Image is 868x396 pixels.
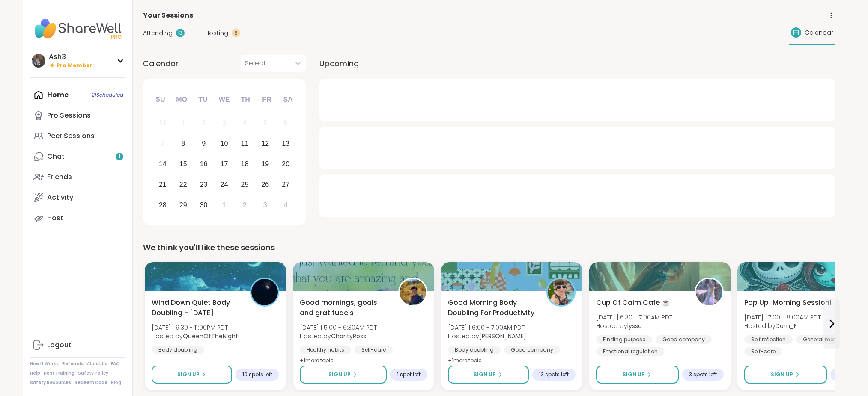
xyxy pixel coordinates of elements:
[30,146,125,167] a: Chat1
[215,175,233,194] div: Choose Wednesday, September 24th, 2025
[222,117,226,129] div: 3
[179,199,187,211] div: 29
[282,179,289,190] div: 27
[194,114,213,133] div: Not available Tuesday, September 2nd, 2025
[47,131,95,141] div: Peer Sessions
[205,29,228,38] span: Hosting
[744,335,793,344] div: Self reflection
[596,298,670,308] span: Cup Of Calm Cafe ☕️
[243,199,247,211] div: 2
[251,279,278,305] img: QueenOfTheNight
[596,366,679,384] button: Sign Up
[328,371,351,378] span: Sign Up
[174,175,192,194] div: Choose Monday, September 22nd, 2025
[30,370,40,376] a: Help
[241,179,249,190] div: 25
[256,114,274,133] div: Not available Friday, September 5th, 2025
[400,279,426,305] img: CharityRoss
[215,196,233,214] div: Choose Wednesday, October 1st, 2025
[236,90,255,109] div: Th
[202,138,206,149] div: 9
[300,323,377,332] span: [DATE] | 5:00 - 6:30AM PDT
[448,332,526,340] span: Hosted by
[261,158,269,170] div: 19
[236,196,254,214] div: Choose Thursday, October 2nd, 2025
[154,135,172,153] div: Not available Sunday, September 7th, 2025
[143,58,179,69] span: Calendar
[159,117,167,129] div: 31
[448,346,501,354] div: Body doubling
[261,179,269,190] div: 26
[200,158,208,170] div: 16
[236,135,254,153] div: Choose Thursday, September 11th, 2025
[151,90,170,109] div: Su
[282,158,289,170] div: 20
[282,138,289,149] div: 13
[179,158,187,170] div: 15
[261,138,269,149] div: 12
[47,111,91,120] div: Pro Sessions
[300,346,351,354] div: Healthy habits
[143,29,173,38] span: Attending
[119,153,120,160] span: 1
[143,10,193,21] span: Your Sessions
[596,313,672,322] span: [DATE] | 6:30 - 7:00AM PDT
[221,179,228,190] div: 24
[300,366,387,384] button: Sign Up
[241,158,249,170] div: 18
[172,90,191,109] div: Mo
[159,199,167,211] div: 28
[256,155,274,174] div: Choose Friday, September 19th, 2025
[174,155,192,174] div: Choose Monday, September 15th, 2025
[243,117,247,129] div: 4
[75,380,107,386] a: Redeem Code
[152,113,296,215] div: month 2025-09
[236,114,254,133] div: Not available Thursday, September 4th, 2025
[277,114,295,133] div: Not available Saturday, September 6th, 2025
[194,90,212,109] div: Tu
[284,199,288,211] div: 4
[181,117,185,129] div: 1
[623,371,645,378] span: Sign Up
[174,114,192,133] div: Not available Monday, September 1st, 2025
[30,335,125,355] a: Logout
[221,138,228,149] div: 10
[47,213,63,223] div: Host
[152,346,204,354] div: Body doubling
[236,155,254,174] div: Choose Thursday, September 18th, 2025
[62,361,84,367] a: Referrals
[776,322,797,330] b: Dom_F
[539,371,569,378] span: 13 spots left
[596,347,665,356] div: Emotional regulation
[30,361,59,367] a: How It Works
[300,298,389,318] span: Good mornings, goals and gratitude's
[200,199,208,211] div: 30
[548,279,574,305] img: Adrienne_QueenOfTheDawn
[49,52,92,62] div: Ash3
[689,371,717,378] span: 3 spots left
[177,371,200,378] span: Sign Up
[78,370,108,376] a: Safety Policy
[183,332,238,340] b: QueenOfTheNight
[202,117,206,129] div: 2
[744,322,821,330] span: Hosted by
[111,361,120,367] a: FAQ
[355,346,393,354] div: Self-care
[284,117,288,129] div: 6
[805,28,833,37] span: Calendar
[263,199,267,211] div: 3
[242,371,272,378] span: 10 spots left
[277,155,295,174] div: Choose Saturday, September 20th, 2025
[277,196,295,214] div: Choose Saturday, October 4th, 2025
[215,90,233,109] div: We
[448,298,537,318] span: Good Morning Body Doubling For Productivity
[44,370,75,376] a: Host Training
[30,105,125,126] a: Pro Sessions
[277,135,295,153] div: Choose Saturday, September 13th, 2025
[174,196,192,214] div: Choose Monday, September 29th, 2025
[159,158,167,170] div: 14
[143,242,835,254] div: We think you'll like these sessions
[154,155,172,174] div: Choose Sunday, September 14th, 2025
[154,175,172,194] div: Choose Sunday, September 21st, 2025
[278,90,297,109] div: Sa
